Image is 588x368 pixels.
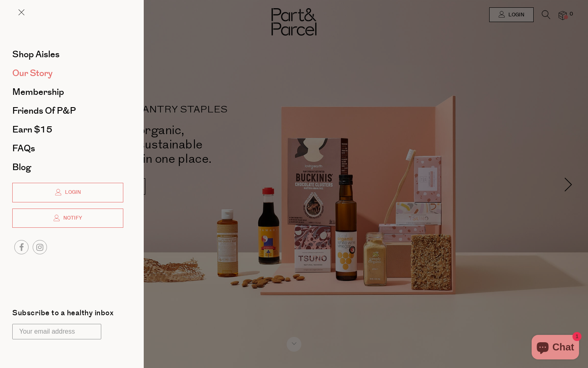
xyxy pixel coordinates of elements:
span: Notify [61,215,82,222]
span: Membership [12,85,64,99]
a: Blog [12,163,123,172]
span: FAQs [12,142,35,155]
inbox-online-store-chat: Shopify online store chat [529,335,581,361]
span: Shop Aisles [12,48,60,61]
span: Earn $15 [12,123,52,136]
a: Shop Aisles [12,50,123,59]
span: Blog [12,161,31,174]
span: Login [63,189,81,196]
span: Our Story [12,67,53,80]
a: Notify [12,209,123,228]
input: Your email address [12,324,101,339]
a: Our Story [12,69,123,78]
a: Login [12,183,123,202]
a: Membership [12,88,123,96]
label: Subscribe to a healthy inbox [12,310,114,320]
a: Earn $15 [12,125,123,134]
a: Friends of P&P [12,106,123,115]
a: FAQs [12,144,123,153]
span: Friends of P&P [12,104,76,117]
